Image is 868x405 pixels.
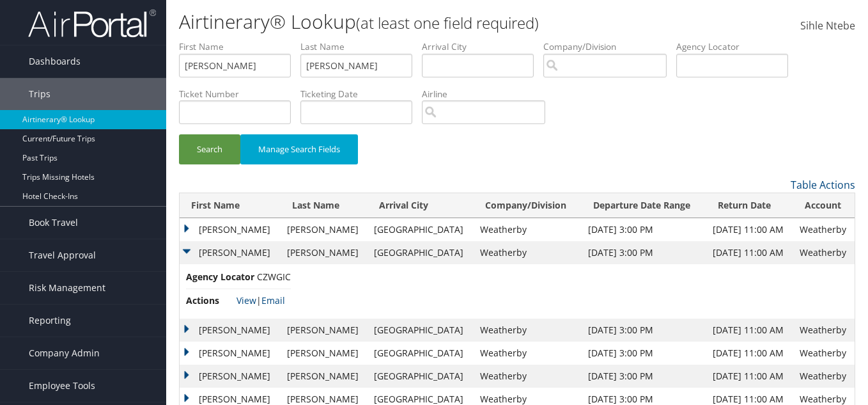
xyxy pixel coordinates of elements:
[368,218,474,241] td: [GEOGRAPHIC_DATA]
[706,342,793,365] td: [DATE] 11:00 AM
[236,294,256,306] a: View
[582,319,706,342] td: [DATE] 3:00 PM
[180,193,281,218] th: First Name: activate to sort column ascending
[281,218,368,241] td: [PERSON_NAME]
[582,241,706,264] td: [DATE] 3:00 PM
[793,193,855,218] th: Account: activate to sort column ascending
[29,272,105,304] span: Risk Management
[706,241,793,264] td: [DATE] 11:00 AM
[29,45,81,77] span: Dashboards
[257,271,291,283] span: CZWGIC
[29,239,96,271] span: Travel Approval
[179,134,240,164] button: Search
[29,78,50,110] span: Trips
[28,8,156,38] img: airportal-logo.png
[368,319,474,342] td: [GEOGRAPHIC_DATA]
[422,40,543,53] label: Arrival City
[29,370,95,402] span: Employee Tools
[706,365,793,388] td: [DATE] 11:00 AM
[179,40,300,53] label: First Name
[582,342,706,365] td: [DATE] 3:00 PM
[29,207,78,239] span: Book Travel
[474,365,582,388] td: Weatherby
[368,342,474,365] td: [GEOGRAPHIC_DATA]
[543,40,676,53] label: Company/Division
[186,270,254,284] span: Agency Locator
[29,305,71,337] span: Reporting
[793,342,855,365] td: Weatherby
[261,294,285,306] a: Email
[474,241,582,264] td: Weatherby
[180,218,281,241] td: [PERSON_NAME]
[793,319,855,342] td: Weatherby
[676,40,798,53] label: Agency Locator
[474,218,582,241] td: Weatherby
[800,6,855,46] a: Sihle Ntebe
[368,365,474,388] td: [GEOGRAPHIC_DATA]
[582,193,706,218] th: Departure Date Range: activate to sort column ascending
[706,193,793,218] th: Return Date: activate to sort column ascending
[793,218,855,241] td: Weatherby
[356,12,539,33] small: (at least one field required)
[180,319,281,342] td: [PERSON_NAME]
[706,319,793,342] td: [DATE] 11:00 AM
[281,319,368,342] td: [PERSON_NAME]
[300,88,422,100] label: Ticketing Date
[180,342,281,365] td: [PERSON_NAME]
[368,193,474,218] th: Arrival City: activate to sort column ascending
[793,241,855,264] td: Weatherby
[706,218,793,241] td: [DATE] 11:00 AM
[474,193,582,218] th: Company/Division
[281,193,368,218] th: Last Name: activate to sort column ascending
[281,365,368,388] td: [PERSON_NAME]
[29,337,100,369] span: Company Admin
[179,8,630,35] h1: Airtinerary® Lookup
[474,319,582,342] td: Weatherby
[179,88,300,100] label: Ticket Number
[368,241,474,264] td: [GEOGRAPHIC_DATA]
[236,294,285,306] span: |
[186,294,234,308] span: Actions
[240,134,358,164] button: Manage Search Fields
[791,178,855,192] a: Table Actions
[180,365,281,388] td: [PERSON_NAME]
[281,342,368,365] td: [PERSON_NAME]
[474,342,582,365] td: Weatherby
[281,241,368,264] td: [PERSON_NAME]
[582,218,706,241] td: [DATE] 3:00 PM
[793,365,855,388] td: Weatherby
[422,88,555,100] label: Airline
[800,19,855,33] span: Sihle Ntebe
[300,40,422,53] label: Last Name
[582,365,706,388] td: [DATE] 3:00 PM
[180,241,281,264] td: [PERSON_NAME]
